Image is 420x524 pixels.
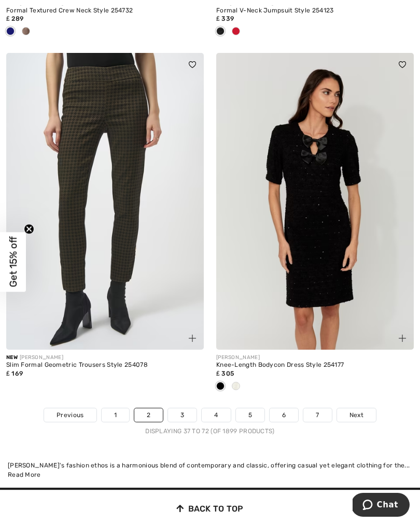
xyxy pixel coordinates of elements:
span: ₤ 339 [216,15,234,22]
a: 3 [168,408,197,422]
div: Midnight Blue [3,23,18,40]
div: Formal Textured Crew Neck Style 254732 [6,7,204,15]
a: Next [337,408,376,422]
img: plus_v2.svg [399,335,406,342]
a: 2 [134,408,163,422]
span: ₤ 289 [6,15,23,22]
div: Slim Formal Geometric Trousers Style 254078 [6,362,204,369]
span: Get 15% off [7,237,19,287]
img: Knee-Length Bodycon Dress Style 254177. Black [216,53,414,350]
div: Black [213,378,228,395]
div: [PERSON_NAME] [6,354,204,362]
span: Next [349,410,363,420]
div: Formal V-Neck Jumpsuit Style 254123 [216,7,414,15]
span: Previous [57,410,83,420]
div: Sand [18,23,34,40]
span: Read More [8,471,41,478]
img: heart_black_full.svg [189,61,196,67]
div: Deep cherry [228,23,244,40]
img: plus_v2.svg [189,335,196,342]
button: Close teaser [24,224,34,235]
a: 7 [303,408,331,422]
a: 1 [102,408,129,422]
span: ₤ 169 [6,370,23,377]
div: Knee-Length Bodycon Dress Style 254177 [216,362,414,369]
div: Black [213,23,228,40]
a: 6 [270,408,298,422]
div: [PERSON_NAME]'s fashion ethos is a harmonious blend of contemporary and classic, offering casual ... [8,461,412,470]
a: 5 [236,408,264,422]
span: ₤ 305 [216,370,234,377]
a: Previous [44,408,96,422]
div: Winter White [228,378,244,395]
iframe: Opens a widget where you can chat to one of our agents [353,493,410,519]
img: Slim Formal Geometric Trousers Style 254078. Black/bronze [6,53,204,350]
span: New [6,354,18,361]
div: [PERSON_NAME] [216,354,414,362]
a: 4 [202,408,230,422]
img: heart_black_full.svg [399,61,406,67]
